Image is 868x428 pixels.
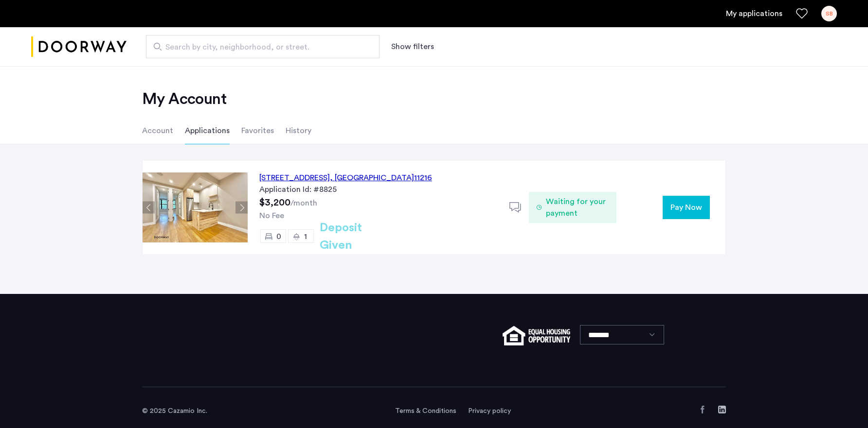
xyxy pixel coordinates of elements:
button: Next apartment [235,202,248,214]
span: 0 [276,233,281,240]
button: Previous apartment [143,202,155,214]
span: Search by city, neighborhood, or street. [165,41,352,53]
li: Favorites [241,117,274,144]
a: Cazamio logo [31,29,127,65]
a: Facebook [699,406,706,413]
a: Terms and conditions [395,406,456,416]
iframe: chat widget [827,389,858,418]
span: Waiting for your payment [546,196,609,219]
div: [STREET_ADDRESS] 11216 [259,172,432,184]
li: Account [142,117,173,144]
span: Pay Now [670,202,702,213]
a: Privacy policy [468,406,511,416]
h2: Deposit Given [320,219,397,254]
img: equal-housing.png [503,326,570,345]
img: Apartment photo [143,172,248,242]
div: Application Id: #8825 [259,184,498,195]
img: logo [31,29,127,65]
a: My application [726,8,782,19]
li: Applications [185,117,230,144]
h2: My Account [142,89,726,109]
span: © 2025 Cazamio Inc. [142,408,207,414]
div: SB [821,6,837,21]
button: Show or hide filters [391,41,434,52]
span: , [GEOGRAPHIC_DATA] [330,174,414,182]
span: 1 [304,233,307,240]
span: $3,200 [259,198,290,207]
input: Apartment Search [146,35,380,58]
sub: /month [290,199,317,207]
a: LinkedIn [718,406,726,413]
select: Language select [580,325,664,344]
span: No Fee [259,212,284,220]
button: button [663,196,710,219]
a: Favorites [796,8,808,19]
li: History [286,117,311,144]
